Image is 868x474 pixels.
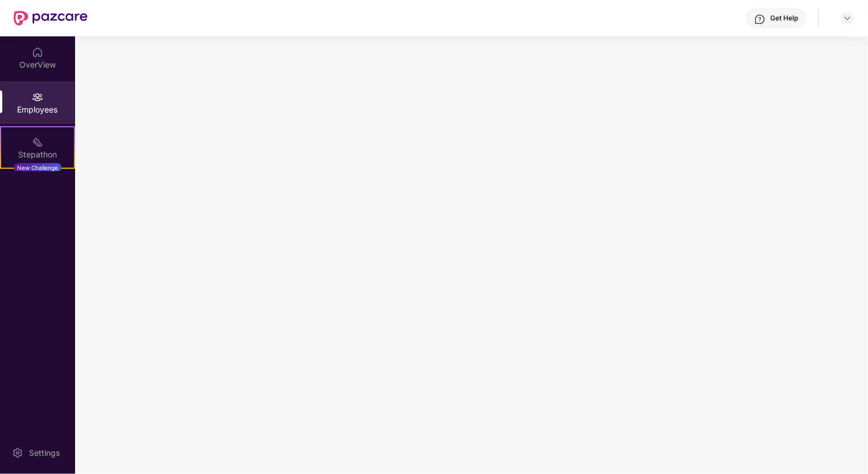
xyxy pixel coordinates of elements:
div: Stepathon [1,149,74,160]
div: Settings [26,447,63,459]
img: svg+xml;base64,PHN2ZyBpZD0iSGVscC0zMngzMiIgeG1sbnM9Imh0dHA6Ly93d3cudzMub3JnLzIwMDAvc3ZnIiB3aWR0aD... [754,14,766,25]
div: Get Help [770,14,798,23]
img: svg+xml;base64,PHN2ZyB4bWxucz0iaHR0cDovL3d3dy53My5vcmcvMjAwMC9zdmciIHdpZHRoPSIyMSIgaGVpZ2h0PSIyMC... [32,136,43,148]
img: svg+xml;base64,PHN2ZyBpZD0iU2V0dGluZy0yMHgyMCIgeG1sbnM9Imh0dHA6Ly93d3cudzMub3JnLzIwMDAvc3ZnIiB3aW... [12,447,23,459]
div: New Challenge [14,163,61,172]
img: svg+xml;base64,PHN2ZyBpZD0iRHJvcGRvd24tMzJ4MzIiIHhtbG5zPSJodHRwOi8vd3d3LnczLm9yZy8yMDAwL3N2ZyIgd2... [843,14,852,23]
img: svg+xml;base64,PHN2ZyBpZD0iRW1wbG95ZWVzIiB4bWxucz0iaHR0cDovL3d3dy53My5vcmcvMjAwMC9zdmciIHdpZHRoPS... [32,92,43,103]
img: New Pazcare Logo [14,11,88,26]
img: svg+xml;base64,PHN2ZyBpZD0iSG9tZSIgeG1sbnM9Imh0dHA6Ly93d3cudzMub3JnLzIwMDAvc3ZnIiB3aWR0aD0iMjAiIG... [32,47,43,58]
